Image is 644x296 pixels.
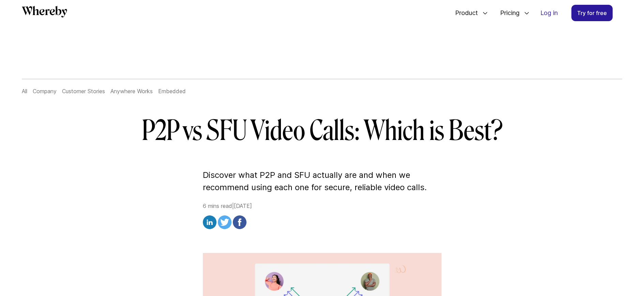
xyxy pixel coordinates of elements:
[158,88,186,95] a: Embedded
[203,202,441,231] div: 6 mins read | [DATE]
[203,169,441,194] p: Discover what P2P and SFU actually are and when we recommend using each one for secure, reliable ...
[493,2,521,24] span: Pricing
[62,88,105,95] a: Customer Stories
[203,215,216,229] img: linkedin
[218,215,231,229] img: twitter
[571,5,613,21] a: Try for free
[22,88,27,95] a: All
[22,6,67,17] svg: Whereby
[33,88,57,95] a: Company
[110,88,153,95] a: Anywhere Works
[22,6,67,20] a: Whereby
[535,5,563,21] a: Log in
[233,215,246,229] img: facebook
[448,2,480,24] span: Product
[126,114,519,147] h1: P2P vs SFU Video Calls: Which is Best?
